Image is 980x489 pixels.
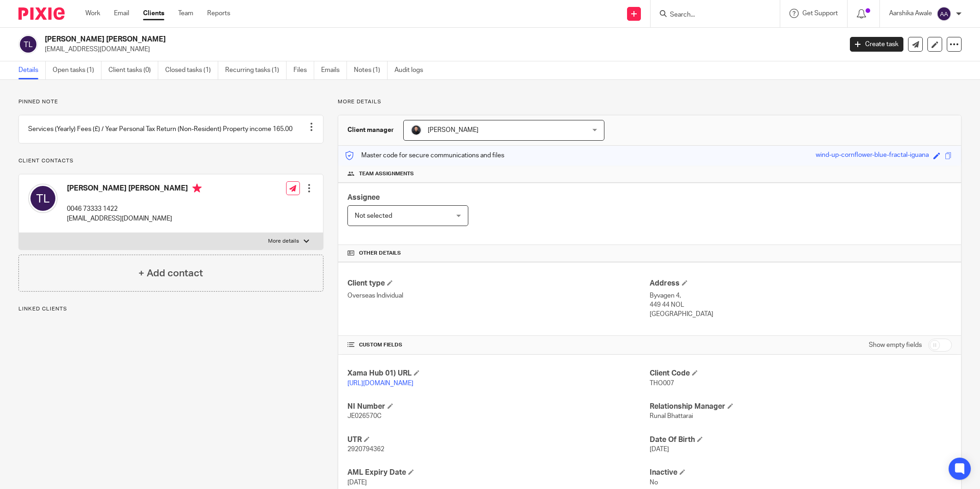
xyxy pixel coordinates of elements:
a: Closed tasks (1) [165,61,218,79]
a: Emails [321,61,347,79]
a: Files [293,61,314,79]
span: Runal Bhattarai [650,413,693,419]
img: svg%3E [937,6,951,21]
h4: Relationship Manager [650,402,952,411]
h2: [PERSON_NAME] [PERSON_NAME] [45,35,678,44]
p: Overseas Individual [347,291,650,300]
h4: [PERSON_NAME] [PERSON_NAME] [67,184,202,195]
a: Team [178,9,193,18]
p: 0046 73333 1422 [67,204,202,214]
span: Other details [359,250,401,257]
div: wind-up-cornflower-blue-fractal-iguana [816,150,929,161]
h4: + Add contact [138,266,203,280]
a: Clients [143,9,164,18]
span: [DATE] [347,479,367,486]
span: THO007 [650,380,674,387]
a: Notes (1) [354,61,388,79]
h4: Client Code [650,369,952,378]
h4: Address [650,279,952,288]
span: JE026570C [347,413,382,419]
span: [DATE] [650,446,669,453]
a: Audit logs [394,61,430,79]
p: [GEOGRAPHIC_DATA] [650,310,952,319]
a: Recurring tasks (1) [225,61,287,79]
a: Email [114,9,129,18]
p: Master code for secure communications and files [345,151,504,160]
p: [EMAIL_ADDRESS][DOMAIN_NAME] [67,214,202,223]
h4: UTR [347,435,650,445]
p: More details [268,238,299,245]
span: Assignee [347,194,380,201]
a: Create task [850,37,903,52]
p: Byvagen 4, [650,291,952,300]
p: 449 44 NOL [650,300,952,310]
span: Not selected [355,213,392,219]
a: Open tasks (1) [53,61,102,79]
h3: Client manager [347,125,394,135]
img: svg%3E [28,184,58,213]
p: More details [338,98,962,106]
h4: Date Of Birth [650,435,952,445]
a: Work [85,9,100,18]
img: svg%3E [18,35,38,54]
h4: Inactive [650,468,952,477]
span: [PERSON_NAME] [428,127,478,133]
p: Pinned note [18,98,323,106]
input: Search [669,11,752,19]
p: Linked clients [18,305,323,313]
a: Reports [207,9,230,18]
span: Get Support [802,10,838,17]
p: Client contacts [18,157,323,165]
a: Client tasks (0) [108,61,158,79]
img: My%20Photo.jpg [411,125,422,136]
img: Pixie [18,7,65,20]
h4: NI Number [347,402,650,411]
a: Details [18,61,46,79]
h4: Client type [347,279,650,288]
label: Show empty fields [869,340,922,350]
h4: AML Expiry Date [347,468,650,477]
p: Aarshika Awale [889,9,932,18]
i: Primary [192,184,202,193]
span: No [650,479,658,486]
h4: CUSTOM FIELDS [347,341,650,349]
a: [URL][DOMAIN_NAME] [347,380,413,387]
p: [EMAIL_ADDRESS][DOMAIN_NAME] [45,45,836,54]
h4: Xama Hub 01) URL [347,369,650,378]
span: Team assignments [359,170,414,178]
span: 2920794362 [347,446,384,453]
